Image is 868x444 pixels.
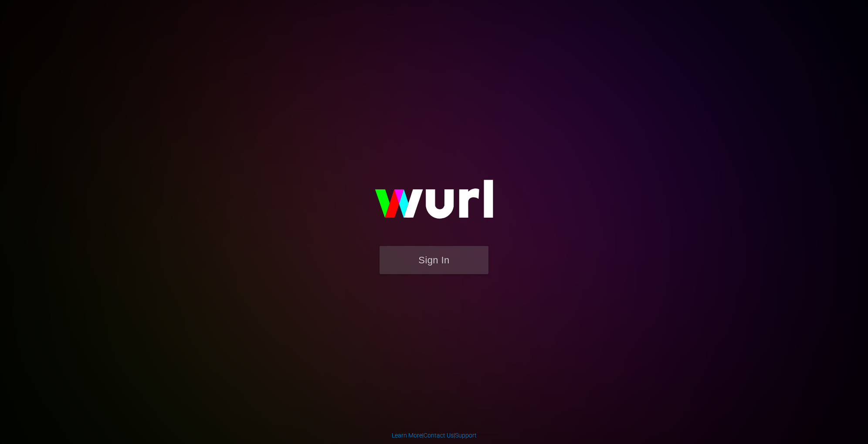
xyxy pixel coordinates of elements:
a: Support [455,432,477,439]
a: Contact Us [424,432,454,439]
button: Sign In [380,246,488,274]
img: wurl-logo-on-black-223613ac3d8ba8fe6dc639794a292ebdb59501304c7dfd60c99c58986ef67473.svg [347,161,521,246]
a: Learn More [392,432,422,439]
div: | | [392,431,477,440]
